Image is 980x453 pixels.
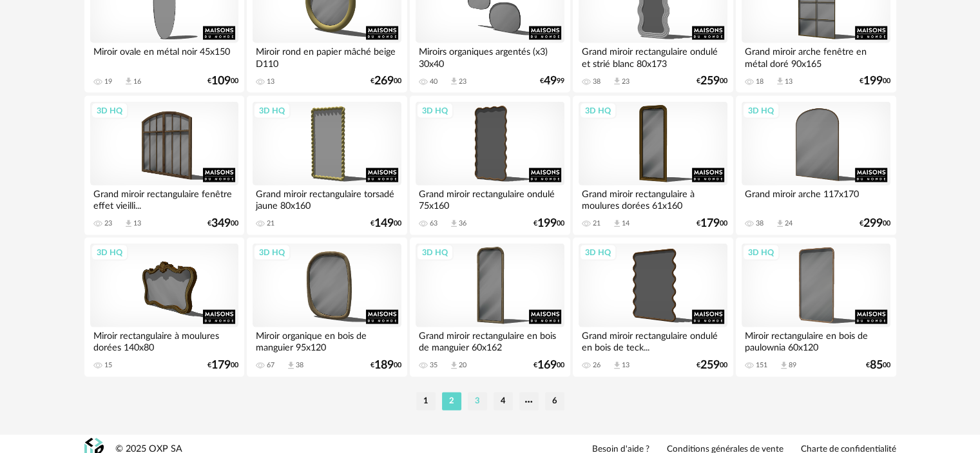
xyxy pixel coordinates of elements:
[104,219,112,228] div: 23
[622,219,629,228] div: 14
[104,77,112,86] div: 19
[459,361,466,370] div: 20
[449,77,459,86] span: Download icon
[579,244,617,261] div: 3D HQ
[742,244,780,261] div: 3D HQ
[370,77,401,86] div: € 00
[533,361,564,370] div: € 00
[133,219,141,228] div: 13
[785,77,793,86] div: 13
[90,186,238,211] div: Grand miroir rectangulaire fenêtre effet vieilli...
[267,219,274,228] div: 21
[612,219,622,229] span: Download icon
[374,219,394,228] span: 149
[374,361,394,370] span: 189
[870,361,883,370] span: 85
[247,238,407,377] a: 3D HQ Miroir organique en bois de manguier 95x120 67 Download icon 38 €18900
[84,238,244,377] a: 3D HQ Miroir rectangulaire à moulures dorées 140x80 15 €17900
[430,77,437,86] div: 40
[700,219,720,228] span: 179
[612,361,622,371] span: Download icon
[860,219,890,228] div: € 00
[494,392,513,410] li: 4
[84,96,244,235] a: 3D HQ Grand miroir rectangulaire fenêtre effet vieilli... 23 Download icon 13 €34900
[533,219,564,228] div: € 00
[459,77,466,86] div: 23
[863,77,883,86] span: 199
[612,77,622,86] span: Download icon
[124,77,133,86] span: Download icon
[253,186,401,211] div: Grand miroir rectangulaire torsadé jaune 80x160
[104,361,112,370] div: 15
[697,361,727,370] div: € 00
[697,77,727,86] div: € 00
[863,219,883,228] span: 299
[860,77,890,86] div: € 00
[789,361,796,370] div: 89
[593,219,600,228] div: 21
[579,327,727,353] div: Grand miroir rectangulaire ondulé en bois de teck...
[410,238,570,377] a: 3D HQ Grand miroir rectangulaire en bois de manguier 60x162 35 Download icon 20 €16900
[449,219,459,229] span: Download icon
[579,43,727,69] div: Grand miroir rectangulaire ondulé et strié blanc 80x173
[133,77,141,86] div: 16
[253,43,401,69] div: Miroir rond en papier mâché beige D110
[211,361,231,370] span: 179
[449,361,459,371] span: Download icon
[253,327,401,353] div: Miroir organique en bois de manguier 95x120
[91,244,128,261] div: 3D HQ
[253,102,291,119] div: 3D HQ
[207,219,238,228] div: € 00
[742,43,890,69] div: Grand miroir arche fenêtre en métal doré 90x165
[374,77,394,86] span: 269
[775,77,785,86] span: Download icon
[416,392,436,410] li: 1
[370,219,401,228] div: € 00
[544,77,557,86] span: 49
[736,238,896,377] a: 3D HQ Miroir rectangulaire en bois de paulownia 60x120 151 Download icon 89 €8500
[700,361,720,370] span: 259
[468,392,487,410] li: 3
[540,77,564,86] div: € 99
[622,361,629,370] div: 13
[416,244,454,261] div: 3D HQ
[267,361,274,370] div: 67
[90,327,238,353] div: Miroir rectangulaire à moulures dorées 140x80
[756,77,764,86] div: 18
[866,361,890,370] div: € 00
[775,219,785,229] span: Download icon
[416,186,564,211] div: Grand miroir rectangulaire ondulé 75x160
[537,361,557,370] span: 169
[296,361,303,370] div: 38
[90,43,238,69] div: Miroir ovale en métal noir 45x150
[579,102,617,119] div: 3D HQ
[622,77,629,86] div: 23
[207,361,238,370] div: € 00
[537,219,557,228] span: 199
[742,186,890,211] div: Grand miroir arche 117x170
[416,43,564,69] div: Miroirs organiques argentés (x3) 30x40
[697,219,727,228] div: € 00
[459,219,466,228] div: 36
[742,102,780,119] div: 3D HQ
[545,392,564,410] li: 6
[430,219,437,228] div: 63
[211,77,231,86] span: 109
[267,77,274,86] div: 13
[416,327,564,353] div: Grand miroir rectangulaire en bois de manguier 60x162
[593,361,600,370] div: 26
[207,77,238,86] div: € 00
[756,219,764,228] div: 38
[286,361,296,371] span: Download icon
[442,392,461,410] li: 2
[410,96,570,235] a: 3D HQ Grand miroir rectangulaire ondulé 75x160 63 Download icon 36 €19900
[247,96,407,235] a: 3D HQ Grand miroir rectangulaire torsadé jaune 80x160 21 €14900
[370,361,401,370] div: € 00
[430,361,437,370] div: 35
[742,327,890,353] div: Miroir rectangulaire en bois de paulownia 60x120
[736,96,896,235] a: 3D HQ Grand miroir arche 117x170 38 Download icon 24 €29900
[253,244,291,261] div: 3D HQ
[573,96,733,235] a: 3D HQ Grand miroir rectangulaire à moulures dorées 61x160 21 Download icon 14 €17900
[785,219,793,228] div: 24
[124,219,133,229] span: Download icon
